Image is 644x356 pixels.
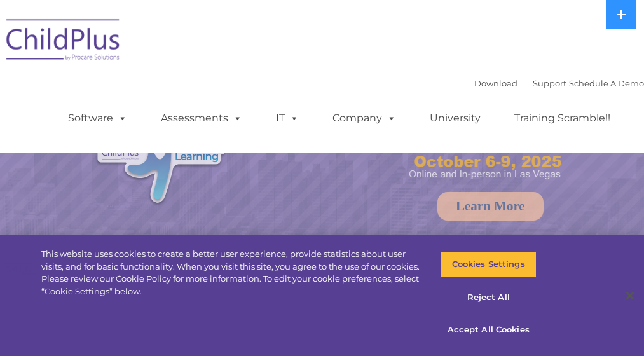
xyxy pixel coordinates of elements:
[437,192,544,221] a: Learn More
[569,78,644,88] a: Schedule A Demo
[440,317,537,343] button: Accept All Cookies
[440,251,537,278] button: Cookies Settings
[502,106,623,131] a: Training Scramble!!
[320,106,409,131] a: Company
[474,78,517,88] a: Download
[148,106,255,131] a: Assessments
[440,284,537,311] button: Reject All
[417,106,493,131] a: University
[533,78,566,88] a: Support
[616,282,644,310] button: Close
[263,106,312,131] a: IT
[41,248,421,298] div: This website uses cookies to create a better user experience, provide statistics about user visit...
[55,106,140,131] a: Software
[474,78,644,88] font: |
